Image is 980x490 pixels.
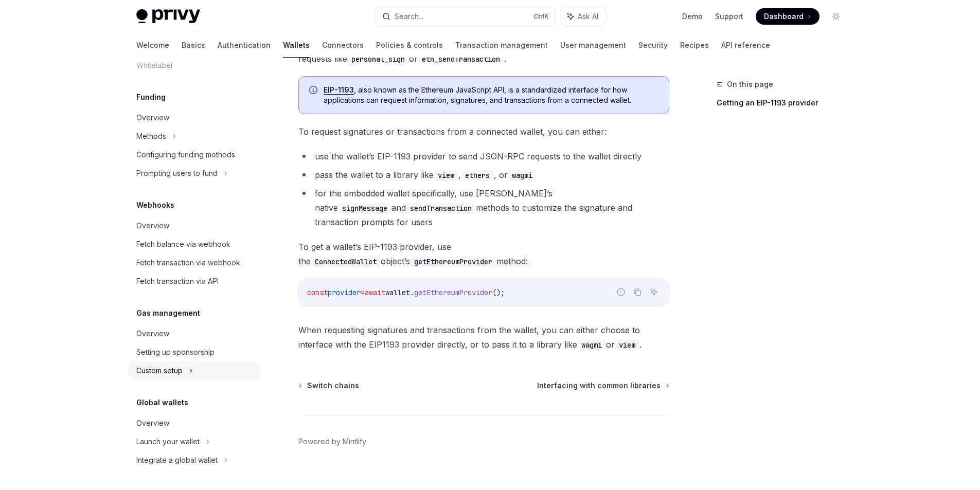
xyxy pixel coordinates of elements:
div: Fetch balance via webhook [136,238,230,250]
h5: Global wallets [136,396,188,409]
code: signMessage [338,203,391,214]
span: . [410,288,414,297]
a: Authentication [218,33,271,58]
span: On this page [727,78,773,90]
div: Setting up sponsorship [136,346,215,358]
a: Powered by Mintlify [298,437,366,447]
div: Fetch transaction via API [136,275,219,287]
a: Security [638,33,668,58]
a: User management [560,33,626,58]
a: Configuring funding methods [128,146,260,164]
code: sendTransaction [406,203,476,214]
span: Dashboard [764,11,804,22]
span: To request signatures or transactions from a connected wallet, you can either: [298,124,669,139]
a: Overview [128,414,260,432]
code: viem [434,170,458,181]
div: Overview [136,220,169,232]
a: Demo [682,11,703,22]
code: wagmi [577,339,606,351]
div: Fetch transaction via webhook [136,257,240,269]
button: Ask AI [647,285,661,299]
a: Dashboard [756,8,819,25]
a: Interfacing with common libraries [537,380,668,391]
span: getEthereumProvider [414,288,492,297]
span: const [307,288,328,297]
span: await [365,288,385,297]
span: Ctrl K [533,12,549,21]
a: Recipes [680,33,709,58]
li: pass the wallet to a library like , , or [298,168,669,182]
button: Report incorrect code [614,285,628,299]
span: , also known as the Ethereum JavaScript API, is a standardized interface for how applications can... [324,85,658,105]
span: To get a wallet’s EIP-1193 provider, use the object’s method: [298,240,669,268]
a: Wallets [283,33,310,58]
code: personal_sign [347,53,409,65]
div: Launch your wallet [136,435,200,448]
a: Setting up sponsorship [128,343,260,361]
span: Ask AI [578,11,598,22]
a: Transaction management [455,33,548,58]
a: Getting an EIP-1193 provider [717,95,852,111]
code: wagmi [508,170,537,181]
button: Ask AI [560,7,605,26]
div: Methods [136,130,166,142]
button: Search...CtrlK [375,7,555,26]
div: Search... [395,10,423,23]
a: Overview [128,324,260,343]
span: Switch chains [307,380,359,391]
li: use the wallet’s EIP-1193 provider to send JSON-RPC requests to the wallet directly [298,149,669,164]
div: Prompting users to fund [136,167,218,179]
h5: Funding [136,91,166,103]
img: light logo [136,9,200,24]
span: Interfacing with common libraries [537,380,661,391]
a: EIP-1193 [324,85,354,95]
button: Toggle dark mode [828,8,844,25]
div: Overview [136,328,169,340]
code: ConnectedWallet [311,256,381,267]
a: Support [715,11,743,22]
span: provider [328,288,361,297]
div: Overview [136,112,169,124]
a: Overview [128,108,260,127]
a: Welcome [136,33,169,58]
a: API reference [721,33,770,58]
div: Overview [136,417,169,429]
h5: Webhooks [136,199,174,211]
li: for the embedded wallet specifically, use [PERSON_NAME]’s native and methods to customize the sig... [298,186,669,229]
code: viem [615,339,639,351]
a: Basics [182,33,205,58]
a: Switch chains [299,380,359,391]
span: = [361,288,365,297]
div: Integrate a global wallet [136,454,218,466]
span: wallet [385,288,410,297]
code: eth_sendTransaction [418,53,504,65]
div: Custom setup [136,365,183,377]
a: Fetch balance via webhook [128,235,260,253]
code: ethers [461,170,494,181]
svg: Info [309,86,319,96]
h5: Gas management [136,307,200,319]
a: Overview [128,216,260,235]
div: Configuring funding methods [136,149,235,161]
button: Copy the contents from the code block [631,285,644,299]
span: When requesting signatures and transactions from the wallet, you can either choose to interface w... [298,323,669,352]
span: (); [492,288,505,297]
code: getEthereumProvider [410,256,496,267]
a: Fetch transaction via webhook [128,253,260,272]
a: Policies & controls [376,33,443,58]
a: Connectors [322,33,364,58]
a: Fetch transaction via API [128,272,260,291]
